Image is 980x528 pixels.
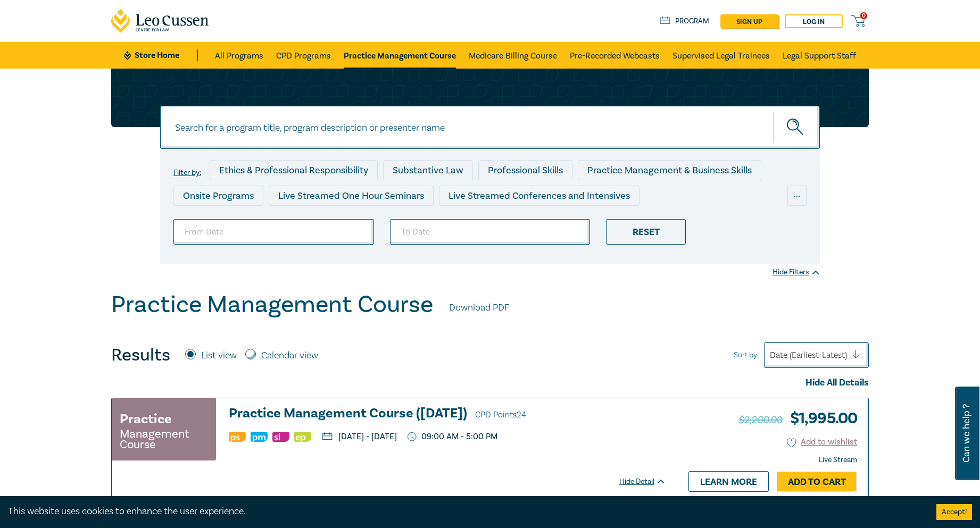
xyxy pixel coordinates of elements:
[408,432,497,442] p: 09:00 AM - 5:00 PM
[770,349,772,361] input: Sort by
[478,160,572,180] div: Professional Skills
[322,432,397,441] p: [DATE] - [DATE]
[120,409,172,429] h3: Practice
[619,476,678,487] div: Hide Detail
[111,376,869,390] div: Hide All Details
[570,42,660,69] a: Pre-Recorded Webcasts
[469,42,557,69] a: Medicare Billing Course
[787,186,807,206] div: ...
[783,42,856,69] a: Legal Support Staff
[475,211,592,231] div: 10 CPD Point Packages
[773,267,820,278] div: Hide Filters
[738,413,782,427] span: $2,200.00
[688,471,769,491] a: Learn more
[272,432,289,442] img: Substantive Law
[672,42,770,69] a: Supervised Legal Trainees
[660,15,709,27] a: Program
[936,504,972,520] button: Accept cookies
[229,432,246,442] img: Professional Skills
[578,160,761,180] div: Practice Management & Business Skills
[173,219,374,245] input: From Date
[961,393,971,474] span: Can we help ?
[734,349,759,361] span: Sort by:
[173,211,342,231] div: Live Streamed Practical Workshops
[215,42,263,69] a: All Programs
[276,42,331,69] a: CPD Programs
[173,186,263,206] div: Onsite Programs
[261,349,318,363] label: Calendar view
[120,429,208,450] small: Management Course
[383,160,473,180] div: Substantive Law
[390,219,591,245] input: To Date
[160,106,820,149] input: Search for a program title, program description or presenter name
[344,42,456,69] a: Practice Management Course
[294,432,311,442] img: Ethics & Professional Responsibility
[111,345,170,366] h4: Results
[449,301,509,315] a: Download PDF
[347,211,470,231] div: Pre-Recorded Webcasts
[439,186,640,206] div: Live Streamed Conferences and Intensives
[124,49,198,61] a: Store Home
[8,505,920,518] div: This website uses cookies to enhance the user experience.
[720,14,778,28] a: sign up
[173,169,201,177] label: Filter by:
[738,406,857,431] h3: $ 1,995.00
[229,406,666,422] h3: Practice Management Course ([DATE])
[597,211,695,231] div: National Programs
[269,186,434,206] div: Live Streamed One Hour Seminars
[777,472,857,492] a: Add to Cart
[111,291,433,319] h1: Practice Management Course
[210,160,378,180] div: Ethics & Professional Responsibility
[819,455,857,465] strong: Live Stream
[606,219,686,245] div: Reset
[475,409,526,420] span: CPD Points 24
[860,12,867,19] span: 0
[785,14,843,28] a: Log in
[787,436,858,448] button: Add to wishlist
[201,349,237,363] label: List view
[251,432,268,442] img: Practice Management & Business Skills
[229,406,666,422] a: Practice Management Course ([DATE]) CPD Points24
